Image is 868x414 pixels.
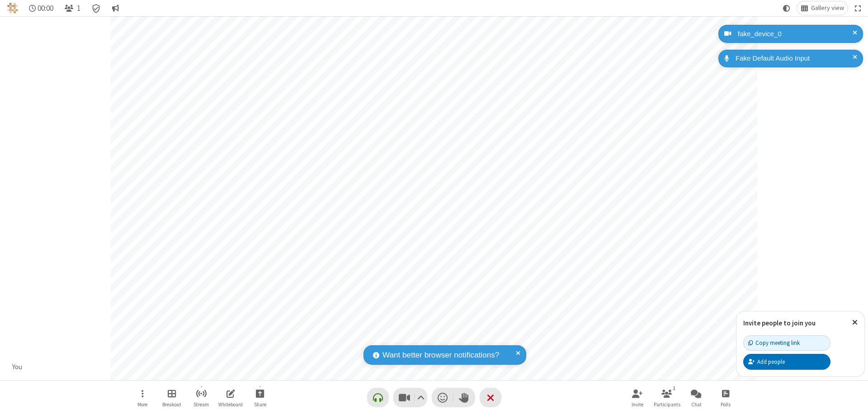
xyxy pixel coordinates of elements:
[88,1,105,15] div: Meeting details Encryption enabled
[129,385,156,410] button: Open menu
[480,388,501,407] button: End or leave meeting
[654,402,680,407] span: Participants
[61,1,84,15] button: Open participant list
[453,388,475,407] button: Raise hand
[743,354,830,369] button: Add people
[653,385,680,410] button: Open participant list
[743,335,830,351] button: Copy meeting link
[9,362,26,372] div: You
[7,3,18,14] img: QA Selenium DO NOT DELETE OR CHANGE
[797,1,848,15] button: Change layout
[748,339,800,347] div: Copy meeting link
[108,1,123,15] button: Conversation
[137,402,147,407] span: More
[217,385,244,410] button: Open shared whiteboard
[38,4,53,13] span: 00:00
[670,384,678,392] div: 1
[624,385,651,410] button: Invite participants (⌘+Shift+I)
[735,29,856,39] div: fake_device_0
[254,402,266,407] span: Share
[246,385,274,410] button: Start sharing
[632,402,643,407] span: Invite
[743,319,816,327] label: Invite people to join you
[811,5,844,12] span: Gallery view
[193,402,209,407] span: Stream
[779,1,794,15] button: Using system theme
[158,385,185,410] button: Manage Breakout Rooms
[367,388,389,407] button: Connect your audio
[25,1,57,15] div: Timer
[415,388,427,407] button: Video setting
[683,385,710,410] button: Open chat
[432,388,453,407] button: Send a reaction
[218,402,243,407] span: Whiteboard
[732,53,856,64] div: Fake Default Audio Input
[691,402,702,407] span: Chat
[77,4,80,13] span: 1
[721,402,731,407] span: Polls
[382,349,499,361] span: Want better browser notifications?
[851,1,865,15] button: Fullscreen
[845,311,864,334] button: Close popover
[188,385,215,410] button: Start streaming
[393,388,427,407] button: Stop video (⌘+Shift+V)
[162,402,181,407] span: Breakout
[712,385,739,410] button: Open poll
